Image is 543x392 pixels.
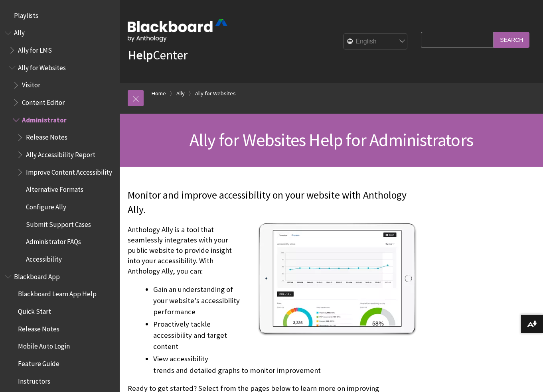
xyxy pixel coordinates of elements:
[22,96,65,106] span: Content Editor
[26,165,112,176] span: Improve Content Accessibility
[5,9,115,22] nav: Book outline for Playlists
[128,225,417,277] p: Anthology Ally is a tool that seamlessly integrates with your public website to provide insight i...
[14,26,25,37] span: Ally
[26,252,62,263] span: Accessibility
[18,357,59,368] span: Feature Guide
[344,34,408,50] select: Site Language Selector
[195,89,236,98] a: Ally for Websites
[153,353,417,376] li: View accessibility trends and detailed graphs to monitor improvement
[152,89,166,98] a: Home
[26,235,81,246] span: Administrator FAQs
[153,319,417,352] li: Proactively tackle accessibility and target content
[14,270,60,281] span: Blackboard App
[190,129,473,151] span: Ally for Websites Help for Administrators
[26,131,67,142] span: Release Notes
[18,322,59,333] span: Release Notes
[5,26,115,266] nav: Book outline for Anthology Ally Help
[18,61,66,72] span: Ally for Websites
[128,47,153,63] strong: Help
[18,43,52,54] span: Ally for LMS
[128,19,227,42] img: Blackboard by Anthology
[153,284,417,317] li: Gain an understanding of your website's accessibility performance
[18,339,70,350] span: Mobile Auto Login
[26,218,91,229] span: Submit Support Cases
[14,9,38,20] span: Playlists
[176,89,185,98] a: Ally
[26,183,83,194] span: Alternative Formats
[128,47,188,63] a: HelpCenter
[494,32,529,47] input: Search
[26,148,95,159] span: Ally Accessibility Report
[22,79,40,89] span: Visitor
[128,188,417,217] p: Monitor and improve accessibility on your website with Anthology Ally.
[22,113,67,124] span: Administrator
[26,200,66,211] span: Configure Ally
[18,288,97,298] span: Blackboard Learn App Help
[18,374,50,385] span: Instructors
[18,305,51,315] span: Quick Start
